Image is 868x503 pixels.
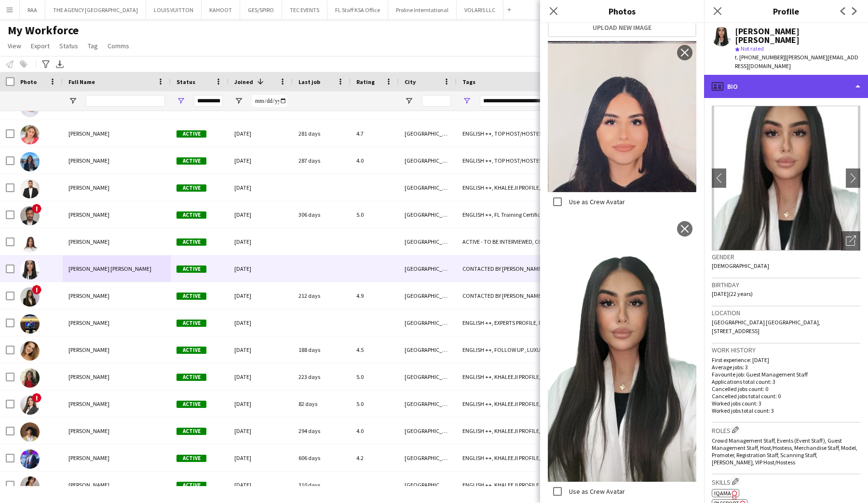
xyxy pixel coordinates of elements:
a: Status [55,40,82,52]
button: VOLARIS LLC [457,0,503,19]
div: [DATE] [229,255,293,282]
div: ENGLISH ++, KHALEEJI PROFILE, LUXURY RETAIL, TOP HOST/HOSTESS, TOP PROMOTER, TOP [PERSON_NAME], V... [457,363,620,390]
span: Export [31,42,50,50]
div: 4.5 [351,336,399,363]
div: [GEOGRAPHIC_DATA] [399,201,457,228]
div: [DATE] [229,282,293,309]
div: ENGLISH ++, KHALEEJI PROFILE, LUXURY RETAIL, TOP HOST/HOSTESS, TOP MODEL, TOP PROMOTER, TOP [PERS... [457,418,620,444]
p: Average jobs: 3 [712,363,860,371]
button: TEC EVENTS [282,0,327,19]
span: Active [176,428,206,435]
div: [GEOGRAPHIC_DATA] [399,418,457,444]
label: Use as Crew Avatar [567,487,625,496]
div: 4.7 [351,120,399,147]
span: Active [176,265,206,273]
div: [DATE] [229,201,293,228]
button: Open Filter Menu [176,97,185,105]
span: Status [59,42,78,50]
span: Active [176,320,206,327]
span: Active [176,482,206,489]
button: LOUIS VUITTON [146,0,202,19]
a: Export [27,40,54,52]
span: Tag [88,42,98,50]
p: First experience: [DATE] [712,356,860,363]
div: [GEOGRAPHIC_DATA] [399,255,457,282]
div: [GEOGRAPHIC_DATA] [399,363,457,390]
button: Open Filter Menu [405,97,413,105]
div: [DATE] [229,391,293,417]
span: My Workforce [8,23,79,38]
span: Last job [298,78,320,85]
button: Upload new image [548,18,696,37]
span: View [8,42,21,50]
div: [GEOGRAPHIC_DATA], [GEOGRAPHIC_DATA] [399,147,457,174]
div: 4.0 [351,418,399,444]
div: ENGLISH ++, TOP HOST/HOSTESS, TOP PROMOTER, TOP [PERSON_NAME], VIP Host/Hostess Profiles - [GEOGR... [457,120,620,147]
div: ENGLISH ++, FOLLOW UP , LUXURY RETAIL, RUSSIAN SPEAKER, TOP HOST/HOSTESS, TOP MODEL, VIP Host/Hos... [457,336,620,363]
div: [GEOGRAPHIC_DATA] [399,228,457,255]
button: THE AGENCY [GEOGRAPHIC_DATA] [45,0,146,19]
div: 212 days [293,282,351,309]
div: [GEOGRAPHIC_DATA] [399,472,457,498]
span: [PERSON_NAME] [PERSON_NAME] [68,265,151,272]
div: [DATE] [229,147,293,174]
span: Not rated [741,45,764,52]
div: [GEOGRAPHIC_DATA] [399,174,457,201]
h3: Location [712,308,860,317]
span: Active [176,238,206,246]
p: Cancelled jobs total count: 0 [712,392,860,400]
span: [DATE] (22 years) [712,290,753,297]
span: [PERSON_NAME] [68,184,109,191]
div: [DATE] [229,418,293,444]
div: ENGLISH ++, KHALEEJI PROFILE, LUXURY RETAIL, SAUDI NATIONAL, TOP HOST/HOSTESS, TOP MODEL, VIP Hos... [457,472,620,498]
span: Photo [20,78,37,85]
span: Active [176,130,206,138]
div: 306 days [293,201,351,228]
span: Active [176,401,206,408]
div: [GEOGRAPHIC_DATA] [399,336,457,363]
div: 5.0 [351,201,399,228]
h3: Skills [712,476,860,487]
h3: Photos [540,5,704,17]
div: [DATE] [229,472,293,498]
div: 5.0 [351,363,399,390]
span: Rating [356,78,375,85]
span: ! [32,285,41,294]
div: [GEOGRAPHIC_DATA] [399,391,457,417]
div: [DATE] [229,445,293,471]
span: IQAMA [714,489,731,497]
span: [PERSON_NAME] [68,238,109,245]
p: Cancelled jobs count: 0 [712,385,860,392]
span: Active [176,157,206,165]
span: Active [176,347,206,354]
span: Active [176,211,206,219]
span: ! [32,393,41,403]
span: Active [176,293,206,300]
h3: Birthday [712,280,860,289]
span: Full Name [68,78,95,85]
div: [DATE] [229,174,293,201]
input: Full Name Filter Input [86,95,165,107]
span: | [PERSON_NAME][EMAIL_ADDRESS][DOMAIN_NAME] [735,54,858,70]
p: Worked jobs count: 3 [712,400,860,407]
app-action-btn: Advanced filters [40,58,52,70]
span: [PERSON_NAME] [68,319,109,326]
h3: Gender [712,252,860,261]
div: 4.2 [351,445,399,471]
span: Active [176,184,206,192]
img: Alina Mykhalchuk [20,233,40,252]
div: [DATE] [229,120,293,147]
span: [PERSON_NAME] [68,481,109,489]
img: Crew photo 818517 [548,41,696,192]
img: Abdulrahman Khairy [20,314,40,334]
button: GES/SPIRO [240,0,282,19]
img: Crew avatar or photo [712,106,860,251]
div: [DATE] [229,309,293,336]
span: [PERSON_NAME] [68,211,109,218]
h3: Profile [704,5,868,17]
span: [PERSON_NAME] [68,346,109,353]
img: Crew photo 814197 [548,217,696,482]
img: Marah Mohammad [20,368,40,388]
span: [GEOGRAPHIC_DATA] [GEOGRAPHIC_DATA], [STREET_ADDRESS] [712,319,820,335]
div: 606 days [293,445,351,471]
